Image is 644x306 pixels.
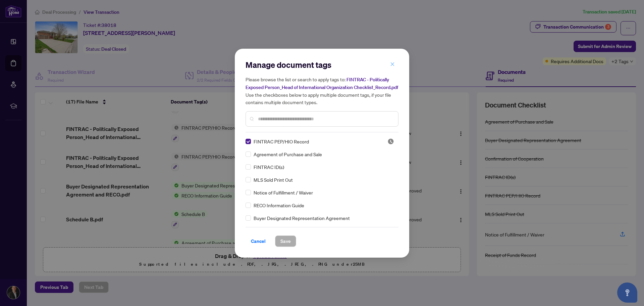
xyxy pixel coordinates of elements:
[246,235,271,247] button: Cancel
[617,282,637,303] button: Open asap
[254,138,309,145] span: FINTRAC PEP/HIO Record
[390,62,395,67] span: close
[254,202,304,209] span: RECO Information Guide
[246,77,398,90] span: FINTRAC - Politically Exposed Person_Head of International Organization Checklist_Record.pdf
[254,176,293,183] span: MLS Sold Print Out
[275,235,296,247] button: Save
[387,138,394,145] span: Pending Review
[254,214,350,222] span: Buyer Designated Representation Agreement
[254,189,313,196] span: Notice of Fulfillment / Waiver
[254,163,284,171] span: FINTRAC ID(s)
[246,76,398,106] h5: Please browse the list or search to apply tags to: Use the checkboxes below to apply multiple doc...
[254,150,322,158] span: Agreement of Purchase and Sale
[251,236,266,247] span: Cancel
[246,59,398,70] h2: Manage document tags
[387,138,394,145] img: status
